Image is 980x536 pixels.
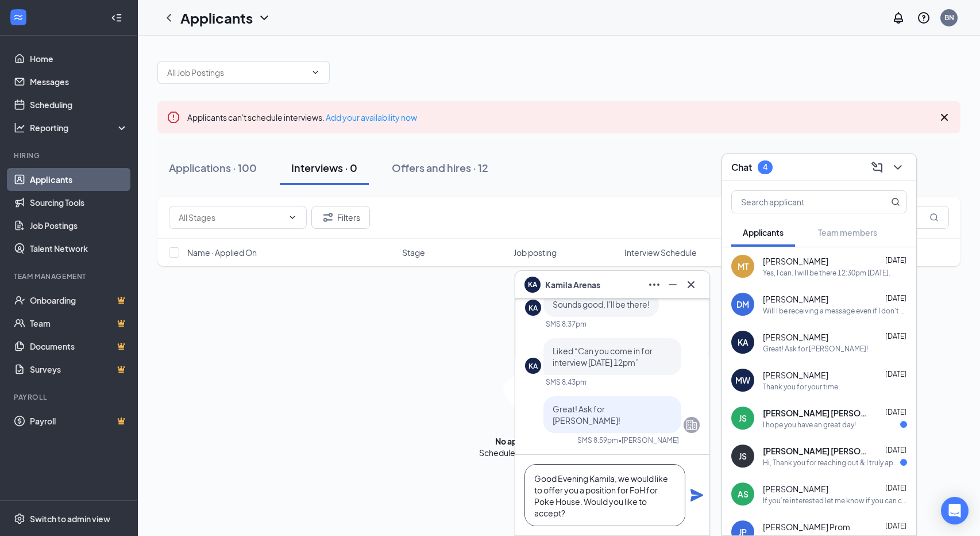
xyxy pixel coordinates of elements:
svg: ComposeMessage [870,160,884,174]
button: Cross [682,275,700,294]
span: Sounds good, I'll be there! [553,299,650,309]
span: [DATE] [885,484,906,492]
input: Search applicant [732,191,868,213]
span: [DATE] [885,408,906,416]
span: Name · Applied On [187,247,257,258]
span: Kamila Arenas [545,278,600,291]
img: empty-state [503,347,615,424]
button: ChevronDown [889,158,907,177]
span: [DATE] [885,446,906,454]
button: Minimize [663,275,682,294]
span: Job posting [514,247,557,258]
div: Yes, I can. I will be there 12:30pm [DATE]. [763,268,890,278]
div: SMS 8:59pm [577,435,618,445]
svg: ChevronDown [288,213,297,222]
svg: ChevronLeft [162,11,176,25]
input: All Stages [179,211,283,224]
div: Schedule and manage applicant interviews [479,447,639,458]
span: Applicants [743,227,784,238]
svg: Collapse [111,12,122,24]
div: Thank you for your time. [763,382,840,392]
svg: QuestionInfo [917,11,931,25]
span: • [PERSON_NAME] [618,435,679,445]
span: [DATE] [885,370,906,378]
svg: Minimize [666,278,680,292]
h1: Applicants [180,8,253,28]
a: Messages [30,70,128,93]
a: PayrollCrown [30,409,128,432]
svg: ChevronDown [257,11,271,25]
div: Team Management [14,271,126,281]
div: Open Intercom Messenger [941,497,969,524]
div: Offers and hires · 12 [392,160,488,175]
div: DM [736,298,749,310]
span: [PERSON_NAME] [763,369,828,381]
span: Interview Schedule [624,247,697,258]
svg: MagnifyingGlass [929,213,939,222]
a: Applicants [30,168,128,191]
svg: Ellipses [647,278,661,292]
svg: Cross [937,110,951,124]
svg: ChevronDown [311,68,320,77]
a: TeamCrown [30,312,128,335]
button: Ellipses [645,275,663,294]
a: Home [30,47,128,70]
a: Job Postings [30,214,128,237]
span: Applicants can't schedule interviews. [187,112,417,122]
svg: MagnifyingGlass [891,197,900,206]
svg: Cross [684,278,698,292]
svg: Plane [690,488,704,502]
div: Applications · 100 [169,160,257,175]
span: [PERSON_NAME] [763,293,828,305]
input: All Job Postings [167,66,306,79]
div: Payroll [14,392,126,402]
svg: Settings [14,513,25,524]
svg: Filter [321,210,335,224]
a: DocumentsCrown [30,335,128,358]
svg: WorkstreamLogo [13,12,24,23]
a: OnboardingCrown [30,289,128,312]
div: SMS 8:43pm [546,377,587,387]
div: JS [739,450,747,462]
span: Liked “Can you come in for interview [DATE] 12pm” [553,346,653,367]
h3: Chat [731,161,752,174]
span: [PERSON_NAME] [763,331,828,343]
a: Talent Network [30,237,128,260]
div: Great! Ask for [PERSON_NAME]! [763,344,868,354]
span: [PERSON_NAME] [PERSON_NAME] [763,445,866,457]
div: No applicants found in interviews [495,435,623,447]
div: I hope you have an great day! [763,420,856,430]
svg: Company [685,418,699,432]
div: MT [738,261,748,272]
button: ComposeMessage [868,158,886,177]
div: Reporting [30,122,129,133]
div: If you’re interested let me know if you can come in 1pm for an interview [DATE] [763,496,907,506]
span: [DATE] [885,294,906,303]
div: JS [739,412,747,424]
div: KA [528,361,538,371]
svg: ChevronDown [891,160,905,174]
span: [PERSON_NAME] [PERSON_NAME] [763,407,866,419]
a: SurveysCrown [30,358,128,381]
div: Hi, Thank you for reaching out & I truly appreciate it. [763,458,900,468]
textarea: Good Evening Kamila, we would like to offer you a position for FoH for Poke House. Would you like... [524,464,685,526]
div: BN [944,13,954,22]
span: [DATE] [885,522,906,530]
span: [DATE] [885,332,906,340]
svg: Notifications [892,11,905,25]
span: [PERSON_NAME] [763,255,828,267]
a: Sourcing Tools [30,191,128,214]
div: KA [738,336,748,348]
div: 4 [763,162,767,172]
a: Scheduling [30,93,128,116]
span: Stage [402,247,425,258]
a: Add your availability now [326,112,417,122]
svg: Error [167,110,180,124]
span: [PERSON_NAME] [763,483,828,495]
svg: Analysis [14,122,25,133]
div: SMS 8:37pm [546,319,587,329]
div: AS [738,488,748,500]
span: Team members [818,227,877,238]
